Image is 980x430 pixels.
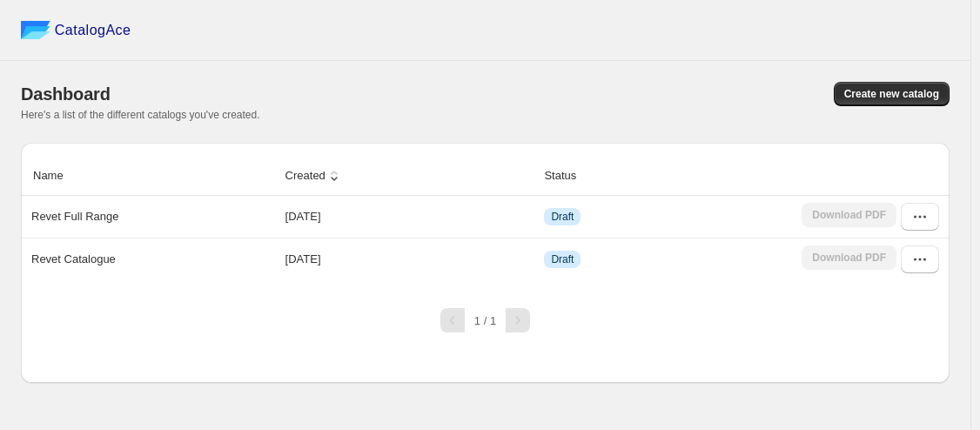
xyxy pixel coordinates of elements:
span: Draft [551,252,574,266]
p: Revet Full Range [31,208,118,225]
span: CatalogAce [55,22,131,39]
td: [DATE] [280,196,540,238]
button: Name [30,159,84,192]
p: Revet Catalogue [31,251,116,268]
img: catalog ace [21,21,50,39]
button: Status [541,159,596,192]
td: [DATE] [280,238,540,280]
span: Draft [551,210,574,224]
button: Create new catalog [834,82,950,106]
span: Create new catalog [844,87,939,101]
span: Here's a list of the different catalogs you've created. [21,109,260,121]
button: Created [283,159,346,192]
span: 1 / 1 [474,314,496,327]
span: Dashboard [21,84,111,104]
